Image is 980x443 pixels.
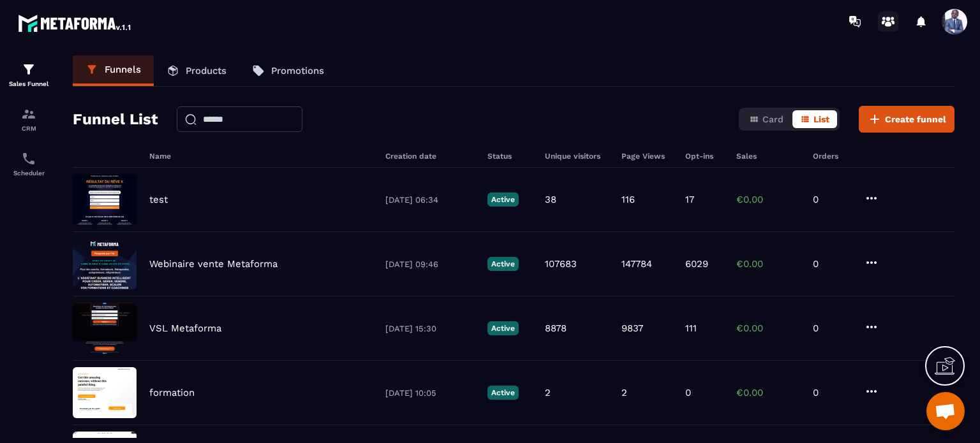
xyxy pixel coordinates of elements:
[3,125,54,132] p: CRM
[149,387,195,398] p: formation
[385,152,475,161] h6: Creation date
[21,151,36,166] img: scheduler
[685,258,708,270] p: 6029
[685,387,691,398] p: 0
[926,392,965,430] a: Ouvrir le chat
[487,192,519,207] p: Active
[813,258,851,270] p: 0
[149,152,373,161] h6: Name
[186,65,226,76] p: Products
[736,194,800,205] p: €0.00
[685,194,694,205] p: 17
[813,323,851,334] p: 0
[621,387,627,398] p: 2
[149,323,221,334] p: VSL Metaforma
[154,55,239,86] a: Products
[73,367,137,418] img: image
[3,97,54,142] a: formationformationCRM
[73,303,137,354] img: image
[385,259,475,269] p: [DATE] 09:46
[685,323,697,334] p: 111
[3,142,54,186] a: schedulerschedulerScheduler
[3,80,54,87] p: Sales Funnel
[21,106,36,122] img: formation
[792,110,837,128] button: List
[545,152,609,161] h6: Unique visitors
[487,257,519,271] p: Active
[545,387,551,398] p: 2
[385,195,475,205] p: [DATE] 06:34
[813,114,829,124] span: List
[545,194,556,205] p: 38
[73,238,137,289] img: image
[859,106,954,133] button: Create funnel
[545,258,577,270] p: 107683
[762,114,783,124] span: Card
[3,52,54,97] a: formationformationSales Funnel
[105,64,141,75] p: Funnels
[885,113,946,126] span: Create funnel
[545,323,567,334] p: 8878
[736,323,800,334] p: €0.00
[385,324,475,333] p: [DATE] 15:30
[487,152,532,161] h6: Status
[73,106,158,132] h2: Funnel List
[487,386,519,400] p: Active
[736,152,800,161] h6: Sales
[385,388,475,398] p: [DATE] 10:05
[621,258,652,270] p: 147784
[621,194,635,205] p: 116
[685,152,724,161] h6: Opt-ins
[239,55,337,86] a: Promotions
[736,258,800,270] p: €0.00
[736,387,800,398] p: €0.00
[487,321,519,335] p: Active
[149,194,168,205] p: test
[813,152,851,161] h6: Orders
[73,55,154,86] a: Funnels
[3,170,54,177] p: Scheduler
[271,65,324,76] p: Promotions
[741,110,791,128] button: Card
[621,323,643,334] p: 9837
[18,11,133,34] img: logo
[73,174,137,225] img: image
[813,387,851,398] p: 0
[813,194,851,205] p: 0
[621,152,672,161] h6: Page Views
[149,258,278,270] p: Webinaire vente Metaforma
[21,62,36,77] img: formation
